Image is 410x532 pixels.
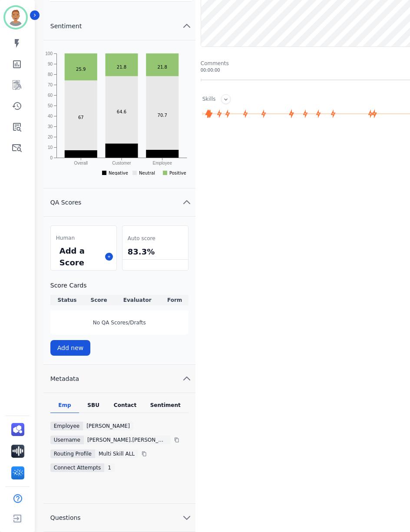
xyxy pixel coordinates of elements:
text: Neutral [139,171,155,175]
text: 64.6 [117,109,126,114]
text: 10 [48,145,53,150]
text: 40 [48,114,53,119]
span: QA Scores [43,198,89,207]
text: 25.9 [76,67,86,72]
text: Customer [112,161,131,165]
div: Connect Attempts [50,463,105,472]
span: Sentiment [43,22,89,30]
text: Employee [152,161,172,165]
div: 1 [104,463,115,472]
div: No QA Scores/Drafts [50,311,188,335]
button: QA Scores chevron up [43,188,195,217]
div: Contact [108,402,142,413]
text: 13.6 [117,150,126,155]
button: Metadata chevron up [43,365,195,393]
text: Positive [169,171,186,175]
div: Username [50,436,84,444]
div: Employee [50,422,83,430]
th: Status [50,295,84,305]
text: 70.7 [157,113,167,118]
text: 30 [48,124,53,129]
div: Multi Skill ALL [95,449,138,458]
button: Sentiment chevron up [43,12,195,40]
th: Form [161,295,188,305]
button: Questions chevron down [43,504,195,532]
text: 100 [45,51,53,56]
th: Score [84,295,114,305]
text: 90 [48,62,53,66]
text: 20 [48,135,53,139]
text: Negative [109,171,128,175]
div: [PERSON_NAME].[PERSON_NAME]@eccogroupusa.comc3189c5b-232e-11ed-8006-800c584eb7f3 [84,436,171,444]
div: Routing Profile [50,449,95,458]
text: 50 [48,103,53,108]
div: Skills [202,96,216,104]
span: Questions [43,513,88,522]
img: Bordered avatar [5,7,26,28]
div: [PERSON_NAME] [83,422,133,430]
text: Overall [74,161,88,165]
svg: chevron up [182,373,192,384]
div: Emp [50,402,79,413]
svg: chevron up [182,197,192,208]
th: Evaluator [114,295,161,305]
svg: chevron down [182,512,192,523]
h3: Score Cards [50,281,188,290]
div: Sentiment [142,402,188,413]
span: Human [56,235,75,241]
text: 80 [48,72,53,77]
span: Metadata [43,374,86,383]
text: 21.8 [157,65,167,69]
div: SBU [79,402,108,413]
text: 0 [50,155,53,160]
div: Add a Score [58,243,102,270]
text: 70 [48,83,53,87]
div: 83.3% [126,244,185,259]
text: 60 [48,93,53,98]
div: Auto score [126,233,185,244]
text: 21.8 [117,65,126,69]
button: Add new [50,340,91,356]
svg: chevron up [182,21,192,31]
text: 67 [78,115,84,120]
